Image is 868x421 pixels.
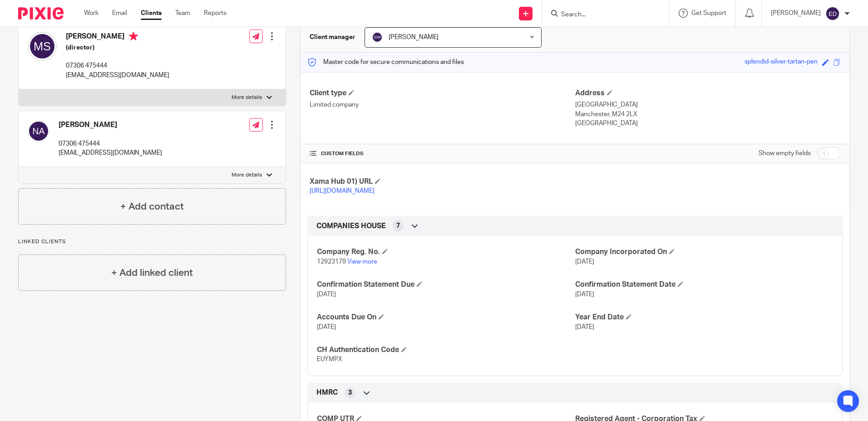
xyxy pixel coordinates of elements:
[120,200,184,214] h4: + Add contact
[372,32,383,43] img: svg%3E
[59,120,162,130] h4: [PERSON_NAME]
[66,71,169,80] p: [EMAIL_ADDRESS][DOMAIN_NAME]
[575,291,594,298] span: [DATE]
[310,150,575,157] h4: CUSTOM FIELDS
[575,313,833,322] h4: Year End Date
[232,171,262,179] p: More details
[310,188,375,194] a: [URL][DOMAIN_NAME]
[575,280,833,289] h4: Confirmation Statement Date
[316,388,338,397] span: HMRC
[317,247,575,257] h4: Company Reg. No.
[317,345,575,355] h4: CH Authentication Code
[111,266,193,280] h4: + Add linked client
[59,139,162,148] p: 07306 475444
[310,177,575,186] h4: Xama Hub 01) URL
[112,9,127,18] a: Email
[129,32,138,41] i: Primary
[575,110,840,119] p: Manchester, M24 2LX
[575,88,840,98] h4: Address
[310,88,575,98] h4: Client type
[317,259,346,265] span: 12923179
[575,324,594,330] span: [DATE]
[347,259,377,265] a: View more
[18,238,286,245] p: Linked clients
[317,356,342,362] span: EUYMPX
[66,43,169,52] h5: (director)
[310,100,575,109] p: Limited company
[560,11,642,19] input: Search
[389,34,439,40] span: [PERSON_NAME]
[175,9,190,18] a: Team
[310,33,355,42] h3: Client manager
[575,259,594,265] span: [DATE]
[316,221,386,231] span: COMPANIES HOUSE
[141,9,162,18] a: Clients
[771,9,821,18] p: [PERSON_NAME]
[18,7,64,20] img: Pixie
[691,10,726,16] span: Get Support
[28,32,57,61] img: svg%3E
[232,94,262,101] p: More details
[66,61,169,70] p: 07306 475444
[348,388,352,397] span: 3
[317,280,575,289] h4: Confirmation Statement Due
[59,148,162,157] p: [EMAIL_ADDRESS][DOMAIN_NAME]
[307,58,464,67] p: Master code for secure communications and files
[84,9,99,18] a: Work
[396,221,400,230] span: 7
[575,100,840,109] p: [GEOGRAPHIC_DATA]
[745,57,818,68] div: splendid-silver-tartan-pen
[317,313,575,322] h4: Accounts Due On
[28,120,49,142] img: svg%3E
[575,247,833,257] h4: Company Incorporated On
[204,9,227,18] a: Reports
[317,291,336,298] span: [DATE]
[66,32,169,43] h4: [PERSON_NAME]
[317,324,336,330] span: [DATE]
[825,6,840,21] img: svg%3E
[575,119,840,128] p: [GEOGRAPHIC_DATA]
[759,149,811,158] label: Show empty fields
